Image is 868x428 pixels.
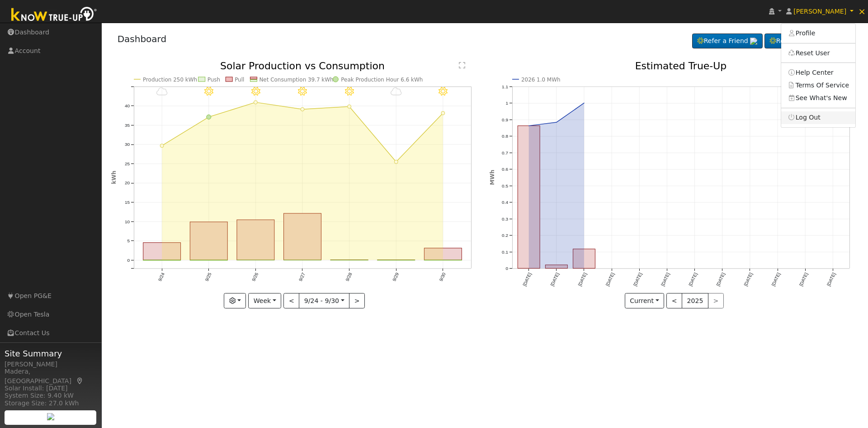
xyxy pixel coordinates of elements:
[301,108,304,111] circle: onclick=""
[118,34,167,44] a: Dashboard
[502,150,508,155] text: 0.7
[204,272,212,282] text: 9/25
[502,183,508,188] text: 0.5
[527,124,531,128] circle: onclick=""
[502,216,508,221] text: 0.3
[341,77,423,83] text: Peak Production Hour 6.6 kWh
[826,272,836,287] text: [DATE]
[743,272,754,287] text: [DATE]
[502,167,508,172] text: 0.6
[682,293,708,308] button: 2025
[632,272,643,287] text: [DATE]
[392,272,400,282] text: 9/29
[424,248,462,260] rect: onclick=""
[298,87,307,96] i: 9/27 - Clear
[505,101,508,106] text: 1
[156,87,167,96] i: 9/24 - MostlyCloudy
[298,272,306,282] text: 9/27
[248,293,281,308] button: Week
[635,60,727,72] text: Estimated True-Up
[111,171,117,184] text: kWh
[781,47,855,59] a: Reset User
[127,258,130,263] text: 0
[502,117,508,122] text: 0.9
[5,384,97,393] div: Solar Install: [DATE]
[545,265,567,269] rect: onclick=""
[5,399,97,408] div: Storage Size: 27.0 kWh
[7,5,102,25] img: Know True-Up
[394,160,398,164] circle: onclick=""
[625,293,665,308] button: Current
[502,200,508,205] text: 0.4
[206,115,211,120] circle: onclick=""
[858,6,866,17] span: ×
[5,347,97,360] span: Site Summary
[502,233,508,238] text: 0.2
[143,243,180,260] rect: onclick=""
[521,77,561,83] text: 2026 1.0 MWh
[555,120,558,124] circle: onclick=""
[502,250,508,255] text: 0.1
[207,77,220,83] text: Push
[251,87,260,96] i: 9/26 - Clear
[573,249,595,269] rect: onclick=""
[299,293,349,308] button: 9/24 - 9/30
[5,360,97,369] div: [PERSON_NAME]
[550,272,560,287] text: [DATE]
[124,161,130,166] text: 25
[190,222,227,260] rect: onclick=""
[204,87,213,96] i: 9/25 - MostlyClear
[688,272,698,287] text: [DATE]
[76,377,84,385] a: Map
[157,272,165,282] text: 9/24
[459,62,465,69] text: 
[347,105,351,108] circle: onclick=""
[771,272,781,287] text: [DATE]
[124,103,130,108] text: 40
[47,413,54,420] img: retrieve
[793,8,846,15] span: [PERSON_NAME]
[692,34,763,49] a: Refer a Friend
[251,272,259,282] text: 9/26
[781,79,855,91] a: Terms Of Service
[439,87,448,96] i: 9/30 - Clear
[344,272,353,282] text: 9/28
[124,219,130,224] text: 10
[124,123,130,128] text: 35
[283,293,299,308] button: <
[220,60,385,72] text: Solar Production vs Consumption
[124,200,130,205] text: 15
[764,34,852,49] a: Request a Cleaning
[345,87,354,96] i: 9/28 - Clear
[235,77,244,83] text: Pull
[5,367,97,386] div: Madera, [GEOGRAPHIC_DATA]
[505,266,508,271] text: 0
[750,38,757,45] img: retrieve
[283,213,321,260] rect: onclick=""
[124,181,130,186] text: 20
[716,272,726,287] text: [DATE]
[582,101,586,105] circle: onclick=""
[605,272,615,287] text: [DATE]
[160,144,164,148] circle: onclick=""
[781,66,855,79] a: Help Center
[666,293,682,308] button: <
[781,111,855,124] a: Log Out
[781,27,855,40] a: Profile
[660,272,670,287] text: [DATE]
[124,142,130,147] text: 30
[502,84,508,89] text: 1.1
[254,101,257,104] circle: onclick=""
[237,220,274,260] rect: onclick=""
[489,170,495,185] text: MWh
[518,126,540,269] rect: onclick=""
[577,272,588,287] text: [DATE]
[5,391,97,400] div: System Size: 9.40 kW
[798,272,809,287] text: [DATE]
[439,272,447,282] text: 9/30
